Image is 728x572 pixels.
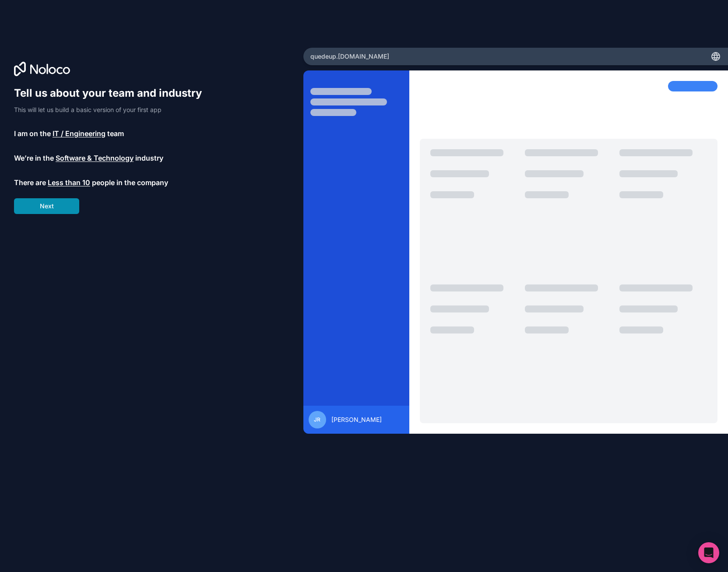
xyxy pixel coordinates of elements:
[48,177,90,188] span: Less than 10
[14,198,79,214] button: Next
[14,177,46,188] span: There are
[14,86,210,100] h1: Tell us about your team and industry
[698,542,719,563] div: Open Intercom Messenger
[92,177,168,188] span: people in the company
[107,128,124,139] span: team
[310,52,389,61] span: quedeup .[DOMAIN_NAME]
[14,153,54,163] span: We’re in the
[53,128,106,139] span: IT / Engineering
[314,416,320,423] span: Jr
[14,105,210,114] p: This will let us build a basic version of your first app
[14,128,51,139] span: I am on the
[331,415,382,424] span: [PERSON_NAME]
[135,153,163,163] span: industry
[56,153,134,163] span: Software & Technology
